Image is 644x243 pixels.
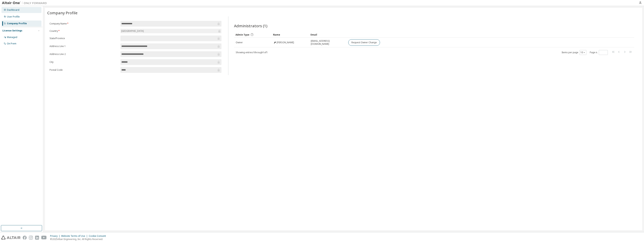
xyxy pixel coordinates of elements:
img: instagram.svg [29,236,33,240]
label: Address Line 2 [50,53,118,56]
span: Items per page [562,50,586,55]
div: On Prem [7,42,16,45]
span: Page n. [590,50,608,55]
div: Website Terms of Use [61,235,89,238]
label: Company Name [50,22,118,25]
span: Administrators (1) [234,23,267,28]
div: Email [311,32,345,38]
img: facebook.svg [23,236,27,240]
img: youtube.svg [41,236,47,240]
label: State/Province [50,37,118,40]
div: Privacy [50,235,61,238]
span: [EMAIL_ADDRESS][DOMAIN_NAME] [311,39,345,46]
label: Country [50,30,118,33]
div: Name [273,32,308,38]
button: Request Owner Change [348,39,380,46]
div: Dashboard [7,8,19,11]
div: Company Profile [7,22,27,25]
label: Postal Code [50,68,118,71]
span: [PERSON_NAME] [277,41,294,44]
div: Cookie Consent [89,235,108,238]
label: Address Line 1 [50,45,118,48]
button: 10 [580,51,585,54]
label: City [50,61,118,64]
div: User Profile [7,15,20,18]
img: Altair One [2,1,49,5]
span: Admin Type [235,33,249,36]
div: License Settings [2,29,22,32]
img: altair_logo.svg [1,236,20,240]
div: [GEOGRAPHIC_DATA] [120,29,221,33]
span: Company Profile [47,10,77,15]
img: linkedin.svg [35,236,39,240]
div: Managed [7,36,17,39]
div: [GEOGRAPHIC_DATA] [121,29,144,33]
span: Showing entries 1 through 1 of 1 [236,51,268,54]
span: Owner [236,41,243,44]
p: © 2025 Altair Engineering, Inc. All Rights Reserved. [50,238,108,241]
